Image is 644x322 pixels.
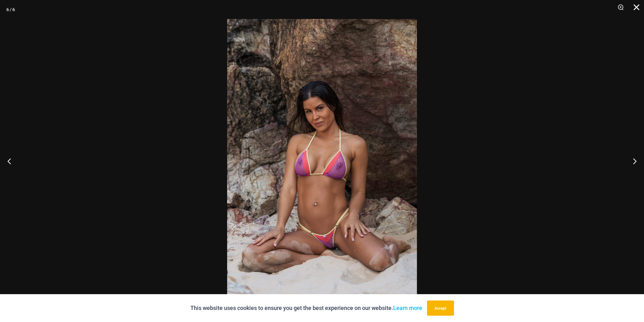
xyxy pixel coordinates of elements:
a: Learn more [393,305,422,311]
p: This website uses cookies to ensure you get the best experience on our website. [190,303,422,313]
div: 6 / 6 [6,5,15,14]
button: Accept [427,300,454,316]
button: Next [620,145,644,177]
img: That Summer Heat Wave 3063 Tri Top 4303 Micro Bottom 06 [227,19,417,303]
